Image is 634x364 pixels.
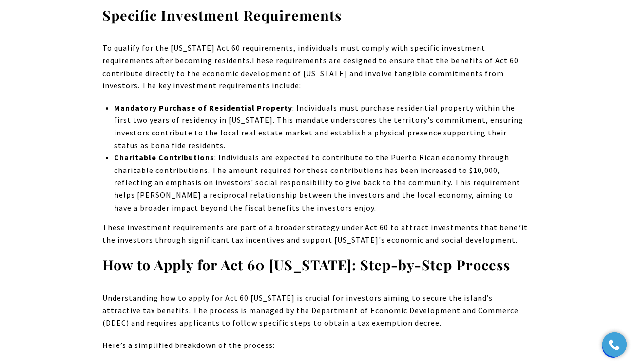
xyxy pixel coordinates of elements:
[114,103,523,150] span: : Individuals must purchase residential property within the first two years of residency in [US_S...
[102,292,532,329] p: Understanding how to apply for Act 60 [US_STATE] is crucial for investors aiming to secure the is...
[102,339,532,352] p: Here’s a simplified breakdown of the process:
[102,42,532,92] p: To qualify for the [US_STATE] Act 60 requirements, individuals must comply with specific investme...
[102,222,528,245] span: These investment requirements are part of a broader strategy under Act 60 to attract investments ...
[114,153,520,212] span: : Individuals are expected to contribute to the Puerto Rican economy through charitable contribut...
[102,56,519,90] span: These requirements are designed to ensure that the benefits of Act 60 contribute directly to the ...
[114,153,214,162] strong: Charitable Contributions
[102,255,510,274] strong: How to Apply for Act 60 [US_STATE]: Step-by-Step Process
[102,6,342,24] strong: Specific Investment Requirements
[114,103,292,113] strong: Mandatory Purchase of Residential Property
